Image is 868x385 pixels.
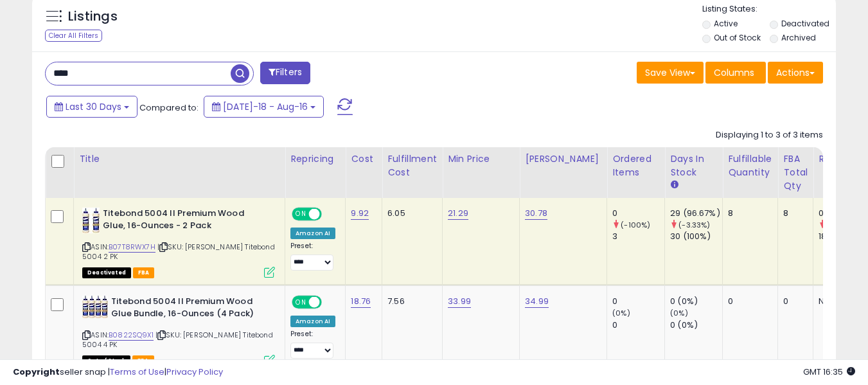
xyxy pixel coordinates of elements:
div: 29 (96.67%) [670,208,722,219]
label: Active [714,18,738,29]
span: 2025-09-16 16:35 GMT [803,366,855,378]
div: Days In Stock [670,152,717,179]
div: 8 [783,208,803,219]
div: Preset: [290,242,335,271]
div: 0 (0%) [670,296,722,307]
div: 0 [612,296,664,307]
a: 9.92 [351,207,369,220]
div: 6.05 [387,208,432,219]
label: Deactivated [781,18,829,29]
small: Days In Stock. [670,179,678,191]
span: OFF [320,209,341,220]
img: 41qS39fnxoL._SL40_.jpg [82,208,100,233]
div: 30 (100%) [670,231,722,242]
div: Ordered Items [612,152,659,179]
a: 18.76 [351,295,371,308]
div: ROI [819,152,865,166]
small: (0%) [612,308,630,318]
div: 8 [728,208,768,219]
div: FBA Total Qty [783,152,808,193]
a: 21.29 [448,207,468,220]
div: N/A [819,296,861,307]
div: Title [79,152,279,166]
small: (0%) [670,308,688,318]
label: Archived [781,32,816,43]
span: Last 30 Days [66,100,121,113]
span: | SKU: [PERSON_NAME] Titebond 5004 4 PK [82,330,273,349]
label: Out of Stock [714,32,761,43]
button: Last 30 Days [46,96,137,118]
div: 0 [783,296,803,307]
h5: Listings [68,8,118,26]
button: Columns [705,62,766,84]
a: Privacy Policy [166,366,223,378]
strong: Copyright [13,366,60,378]
img: 51qoQ8QpeuL._SL40_.jpg [82,296,108,318]
small: (-100%) [621,220,650,230]
button: Actions [768,62,823,84]
span: ON [293,297,309,308]
span: ON [293,209,309,220]
div: Cost [351,152,376,166]
span: OFF [320,297,341,308]
a: 33.99 [448,295,471,308]
span: All listings that are unavailable for purchase on Amazon for any reason other than out-of-stock [82,267,131,278]
div: 3 [612,231,664,242]
span: | SKU: [PERSON_NAME] Titebond 5004 2 PK [82,242,275,261]
div: 0 [728,296,768,307]
a: B0822SQ9X1 [109,330,154,341]
div: Fulfillable Quantity [728,152,772,179]
span: Compared to: [139,102,199,114]
a: B07T8RWX7H [109,242,155,253]
div: Repricing [290,152,340,166]
div: seller snap | | [13,366,223,379]
a: 34.99 [525,295,549,308]
div: 0 (0%) [670,319,722,331]
button: [DATE]-18 - Aug-16 [204,96,324,118]
div: 7.56 [387,296,432,307]
div: Fulfillment Cost [387,152,437,179]
button: Filters [260,62,310,84]
button: Save View [637,62,704,84]
div: Displaying 1 to 3 of 3 items [716,129,823,141]
div: Min Price [448,152,514,166]
b: Titebond 5004 II Premium Wood Glue Bundle, 16-Ounces (4 Pack) [111,296,267,323]
div: [PERSON_NAME] [525,152,601,166]
span: [DATE]-18 - Aug-16 [223,100,308,113]
div: Amazon AI [290,228,335,239]
b: Titebond 5004 II Premium Wood Glue, 16-Ounces - 2 Pack [103,208,259,235]
div: 0 [612,208,664,219]
div: Preset: [290,330,335,359]
div: ASIN: [82,208,275,276]
span: Columns [714,66,754,79]
a: 30.78 [525,207,547,220]
p: Listing States: [702,3,836,15]
a: Terms of Use [110,366,164,378]
div: 0 [612,319,664,331]
div: Amazon AI [290,316,335,327]
div: ASIN: [82,296,275,364]
span: FBA [133,267,155,278]
div: Clear All Filters [45,30,102,42]
small: (-3.33%) [678,220,710,230]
